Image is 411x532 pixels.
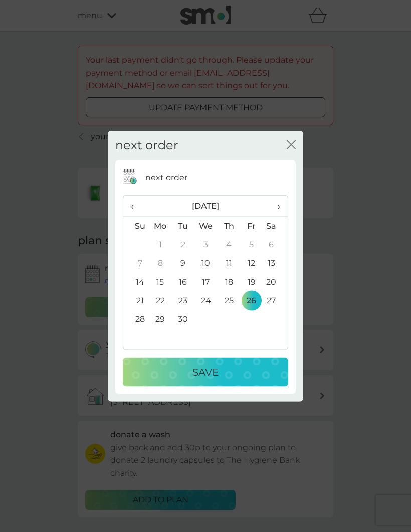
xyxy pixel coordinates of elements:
[240,217,263,236] th: Fr
[123,357,288,386] button: Save
[263,235,288,254] td: 6
[218,273,240,291] td: 18
[194,273,218,291] td: 17
[287,140,296,151] button: close
[194,235,218,254] td: 3
[172,310,194,328] td: 30
[240,254,263,273] td: 12
[172,217,194,236] th: Tu
[123,310,149,328] td: 28
[263,217,288,236] th: Sa
[194,254,218,273] td: 10
[218,217,240,236] th: Th
[172,291,194,310] td: 23
[270,195,280,216] span: ›
[194,291,218,310] td: 24
[218,254,240,273] td: 11
[145,171,187,184] p: next order
[263,273,288,291] td: 20
[240,235,263,254] td: 5
[172,273,194,291] td: 16
[263,291,288,310] td: 27
[123,217,149,236] th: Su
[240,273,263,291] td: 19
[218,291,240,310] td: 25
[115,138,178,153] h2: next order
[149,217,172,236] th: Mo
[131,195,141,216] span: ‹
[123,273,149,291] td: 14
[172,254,194,273] td: 9
[149,310,172,328] td: 29
[192,364,219,380] p: Save
[218,235,240,254] td: 4
[240,291,263,310] td: 26
[149,254,172,273] td: 8
[263,254,288,273] td: 13
[149,291,172,310] td: 22
[123,254,149,273] td: 7
[172,235,194,254] td: 2
[194,217,218,236] th: We
[149,195,263,217] th: [DATE]
[123,291,149,310] td: 21
[149,235,172,254] td: 1
[149,273,172,291] td: 15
